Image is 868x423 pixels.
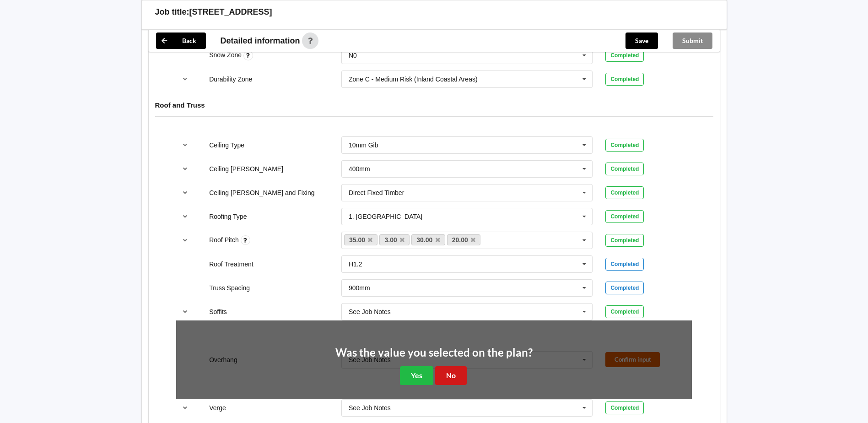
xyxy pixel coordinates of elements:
button: reference-toggle [176,232,194,249]
div: Completed [605,49,644,62]
button: reference-toggle [176,71,194,87]
button: No [435,366,467,385]
div: 10mm Gib [349,142,378,148]
label: Ceiling [PERSON_NAME] [209,165,283,173]
label: Durability Zone [209,76,252,83]
a: 35.00 [344,234,378,245]
label: Verge [209,404,226,412]
label: Roof Pitch [209,236,240,244]
label: Roof Treatment [209,260,253,268]
div: 1. [GEOGRAPHIC_DATA] [349,213,422,220]
div: 400mm [349,166,370,172]
div: Completed [605,163,644,175]
div: Zone C - Medium Risk (Inland Coastal Areas) [349,76,478,82]
div: Completed [605,282,644,294]
label: Snow Zone [209,51,243,59]
div: Completed [605,234,644,247]
div: 900mm [349,285,370,291]
a: 30.00 [411,234,445,245]
div: Direct Fixed Timber [349,190,404,196]
label: Truss Spacing [209,284,250,292]
h3: [STREET_ADDRESS] [189,7,272,17]
a: 20.00 [447,234,481,245]
label: Roofing Type [209,213,247,220]
label: Soffits [209,308,227,315]
h2: Was the value you selected on the plan? [335,346,533,360]
div: Completed [605,73,644,86]
button: Yes [400,366,433,385]
button: reference-toggle [176,304,194,320]
div: Completed [605,186,644,199]
h3: Job title: [155,7,189,17]
span: Detailed information [221,37,300,45]
div: Completed [605,258,644,271]
button: reference-toggle [176,184,194,201]
div: See Job Notes [349,309,391,315]
button: reference-toggle [176,161,194,177]
div: Completed [605,210,644,223]
label: Ceiling Type [209,141,244,149]
a: 3.00 [379,234,410,245]
button: reference-toggle [176,208,194,225]
button: reference-toggle [176,137,194,153]
div: Completed [605,305,644,318]
h4: Roof and Truss [155,101,713,109]
button: Back [156,33,206,49]
button: Save [625,33,658,49]
button: reference-toggle [176,400,194,416]
label: Ceiling [PERSON_NAME] and Fixing [209,189,314,196]
div: Completed [605,401,644,414]
div: See Job Notes [349,405,391,411]
div: Completed [605,139,644,152]
div: N0 [349,52,357,59]
div: H1.2 [349,261,362,267]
